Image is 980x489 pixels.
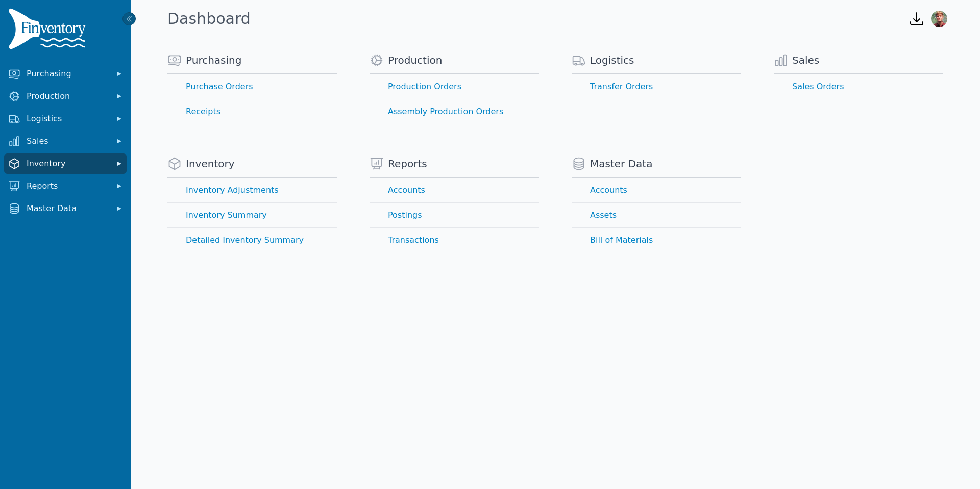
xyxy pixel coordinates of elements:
span: Reports [27,180,108,192]
a: Assets [572,203,741,227]
span: Inventory [27,158,108,170]
span: Production [27,90,108,102]
a: Detailed Inventory Summary [167,228,337,252]
a: Inventory Adjustments [167,178,337,202]
a: Sales Orders [774,74,943,99]
a: Production Orders [370,74,539,99]
button: Reports [4,176,127,196]
a: Transfer Orders [572,74,741,99]
span: Sales [27,135,108,147]
span: Production [388,53,442,67]
a: Receipts [167,99,337,124]
a: Bill of Materials [572,228,741,252]
a: Purchase Orders [167,74,337,99]
a: Accounts [572,178,741,202]
button: Inventory [4,153,127,174]
a: Transactions [370,228,539,252]
button: Master Data [4,198,127,219]
a: Inventory Summary [167,203,337,227]
img: Finventory [8,8,90,54]
img: Garrett Shevach [931,11,947,27]
span: Master Data [590,157,652,171]
button: Logistics [4,109,127,129]
button: Purchasing [4,64,127,84]
span: Purchasing [27,68,108,80]
span: Sales [792,53,819,67]
span: Master Data [27,202,108,215]
span: Reports [388,157,427,171]
h1: Dashboard [167,10,251,28]
span: Logistics [590,53,634,67]
button: Sales [4,131,127,151]
a: Assembly Production Orders [370,99,539,124]
a: Postings [370,203,539,227]
span: Logistics [27,113,108,125]
button: Production [4,86,127,107]
span: Inventory [186,157,235,171]
a: Accounts [370,178,539,202]
span: Purchasing [186,53,241,67]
